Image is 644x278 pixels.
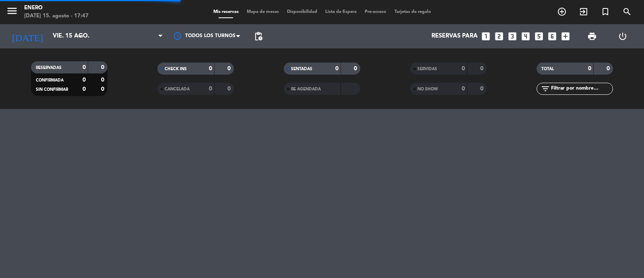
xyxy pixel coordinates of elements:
[209,10,243,14] span: Mis reservas
[520,31,531,42] i: looks_4
[6,5,18,20] button: menu
[462,66,465,71] strong: 0
[622,7,632,17] i: search
[601,7,610,17] i: turned_in_not
[550,84,613,93] input: Filtrar por nombre...
[390,10,435,14] span: Tarjetas de regalo
[354,66,359,71] strong: 0
[534,31,544,42] i: looks_5
[547,31,557,42] i: looks_6
[588,66,591,71] strong: 0
[6,5,18,17] i: menu
[101,86,106,92] strong: 0
[243,10,283,14] span: Mapa de mesas
[417,87,438,91] span: NO SHOW
[607,24,638,48] div: LOG OUT
[36,66,62,70] span: RESERVADAS
[335,66,339,71] strong: 0
[75,31,85,41] i: arrow_drop_down
[254,31,263,41] span: pending_actions
[83,86,86,92] strong: 0
[291,67,312,71] span: SENTADAS
[165,87,190,91] span: CANCELADA
[101,77,106,83] strong: 0
[417,67,437,71] span: SERVIDAS
[83,77,86,83] strong: 0
[36,78,64,82] span: CONFIRMADA
[579,7,588,17] i: exit_to_app
[209,66,212,71] strong: 0
[541,67,554,71] span: TOTAL
[431,33,478,40] span: Reservas para
[494,31,504,42] i: looks_two
[481,31,491,42] i: looks_one
[480,86,485,92] strong: 0
[227,86,232,92] strong: 0
[507,31,518,42] i: looks_3
[291,87,321,91] span: RE AGENDADA
[83,65,86,70] strong: 0
[101,65,106,70] strong: 0
[361,10,390,14] span: Pre-acceso
[541,84,550,94] i: filter_list
[607,66,611,71] strong: 0
[165,67,187,71] span: CHECK INS
[36,88,68,92] span: SIN CONFIRMAR
[6,27,49,45] i: [DATE]
[321,10,361,14] span: Lista de Espera
[283,10,321,14] span: Disponibilidad
[557,7,567,17] i: add_circle_outline
[480,66,485,71] strong: 0
[209,86,212,92] strong: 0
[24,4,89,12] div: Enero
[587,31,597,41] span: print
[24,12,89,20] div: [DATE] 15. agosto - 17:47
[462,86,465,92] strong: 0
[618,31,627,41] i: power_settings_new
[227,66,232,71] strong: 0
[560,31,571,42] i: add_box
